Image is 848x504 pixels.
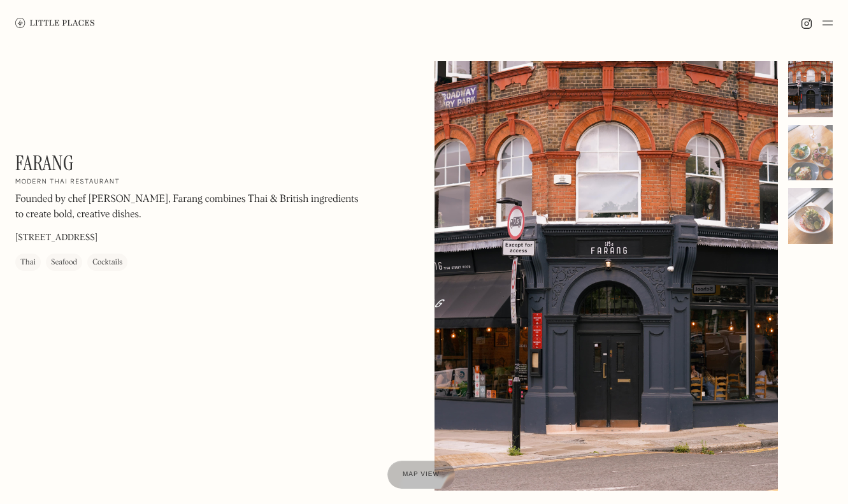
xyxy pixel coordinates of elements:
[15,192,359,223] p: Founded by chef [PERSON_NAME], Farang combines Thai & British ingredients to create bold, creativ...
[387,461,455,489] a: Map view
[15,232,97,245] p: [STREET_ADDRESS]
[403,471,440,478] span: Map view
[51,257,77,270] div: Seafood
[15,151,74,175] h1: Farang
[20,257,36,270] div: Thai
[15,178,120,187] h2: Modern Thai restaurant
[92,257,122,270] div: Cocktails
